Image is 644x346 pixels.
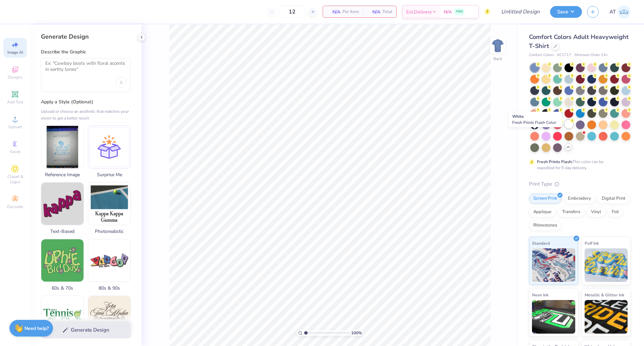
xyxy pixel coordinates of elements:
[493,56,502,62] div: Back
[116,77,126,88] div: Upload image
[550,6,582,18] button: Save
[537,159,620,171] div: This color can be expedited for 5 day delivery.
[575,52,608,58] span: Minimum Order: 24 +
[491,39,504,52] img: Back
[532,248,575,282] img: Standard
[41,33,131,41] div: Generate Design
[532,240,550,247] span: Standard
[8,75,22,80] span: Designs
[41,49,131,55] label: Describe the Graphic
[597,194,630,204] div: Digital Print
[10,149,20,154] span: Greek
[3,174,27,185] span: Clipart & logos
[609,8,616,16] span: AT
[7,204,23,209] span: Decorate
[609,5,631,18] a: AT
[529,33,629,50] span: Comfort Colors Adult Heavyweight T-Shirt
[585,291,624,298] span: Metallic & Glitter Ink
[532,300,575,334] img: Neon Ink
[41,126,84,168] img: Upload reference
[367,8,380,15] span: N/A
[532,291,548,298] span: Neon Ink
[24,325,49,332] strong: Need help?
[342,8,359,15] span: Per Item
[327,8,340,15] span: N/A
[563,194,595,204] div: Embroidery
[88,239,130,282] img: 80s & 90s
[8,124,22,130] span: Upload
[557,52,571,58] span: # C1717
[529,194,561,204] div: Screen Print
[41,99,131,105] label: Apply a Style (Optional)
[41,171,84,178] span: Reference Image
[585,248,628,282] img: Puff Ink
[406,8,432,15] span: Est. Delivery
[41,183,84,225] img: Text-Based
[88,171,131,178] span: Surprise Me
[587,207,605,217] div: Vinyl
[585,240,599,247] span: Puff Ink
[444,8,452,15] span: N/A
[41,228,84,235] span: Text-Based
[41,239,84,282] img: 60s & 70s
[529,220,561,231] div: Rhinestones
[7,99,23,105] span: Add Text
[88,285,131,292] span: 80s & 90s
[607,207,623,217] div: Foil
[529,207,556,217] div: Applique
[88,183,130,225] img: Photorealistic
[529,52,554,58] span: Comfort Colors
[279,6,305,18] input: – –
[88,228,131,235] span: Photorealistic
[351,330,362,336] span: 100 %
[618,5,631,18] img: Annabelle Tamez
[41,285,84,292] span: 60s & 70s
[537,159,573,164] strong: Fresh Prints Flash:
[585,300,628,334] img: Metallic & Glitter Ink
[88,296,130,338] img: Classic
[382,8,392,15] span: Total
[41,296,84,338] img: Cartoons
[7,50,23,55] span: Image AI
[41,108,131,121] div: Upload or choose an aesthetic that matches your vision to get a better result
[508,112,562,127] div: White
[456,9,463,14] span: FREE
[558,207,585,217] div: Transfers
[529,180,631,188] div: Print Type
[512,120,556,125] span: Fresh Prints Flash Color
[496,5,545,18] input: Untitled Design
